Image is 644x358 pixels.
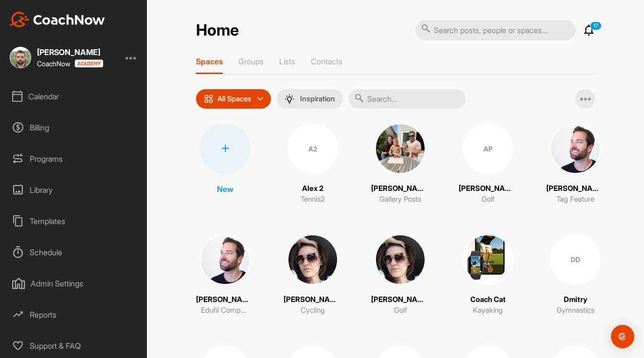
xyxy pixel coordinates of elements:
div: Billing [5,115,143,140]
div: Library [5,178,143,202]
p: Edufii Company Forum [201,305,250,316]
p: All Spaces [217,95,251,103]
div: AP [463,123,513,174]
a: Coach CatKayaking [459,234,517,316]
div: Support & FAQ [5,334,143,358]
p: Kayaking [473,305,503,316]
a: [PERSON_NAME]Cycling [284,234,342,316]
p: Contacts [311,57,342,66]
div: A2 [287,123,338,174]
p: 17 [590,21,602,30]
p: Golf [482,194,495,205]
img: square_8829f01719e14607dcfcfc61fa563329.jpg [375,234,426,285]
img: CoachNow acadmey [74,59,103,68]
div: Open Intercom Messenger [611,325,634,348]
p: Gymnastics [556,305,594,316]
img: square_ffefa4ffbb6037a0c082d54db34a6aae.jpg [463,234,513,285]
input: Search posts, people or spaces... [415,20,576,40]
img: menuIcon [285,94,294,104]
div: DD [550,234,601,285]
a: [PERSON_NAME]Gallery Posts [371,123,429,205]
p: [PERSON_NAME] [546,183,605,194]
a: [PERSON_NAME]Tag Feature [546,123,605,205]
p: Inspiration [300,95,335,103]
a: A2Alex 2Tennis2 [284,123,342,205]
p: Lists [279,57,295,66]
p: Dmitry [564,294,587,305]
img: CoachNow [10,12,105,27]
p: [PERSON_NAME] [196,294,254,305]
p: Tennis2 [301,194,325,205]
p: Coach Cat [470,294,506,305]
img: square_84417cfe2ddda32c444fbe7f80486063.jpg [375,123,426,174]
h2: Home [196,21,239,40]
p: New [217,183,233,195]
p: Tag Feature [556,194,594,205]
p: Spaces [196,57,223,66]
div: Templates [5,209,143,233]
p: [PERSON_NAME] [371,183,429,194]
div: [PERSON_NAME] [37,48,103,56]
div: Reports [5,302,143,327]
div: Calendar [5,84,143,109]
p: Alex 2 [302,183,323,194]
img: square_808f958b2fae7f4d489f8efcd7901708.jpg [550,123,601,174]
img: square_9100fdbd592785b699dceb80b0ec6558.jpg [10,47,31,68]
p: [PERSON_NAME] [371,294,429,305]
p: Gallery Posts [379,194,421,205]
div: Programs [5,147,143,171]
p: [PERSON_NAME] [459,183,517,194]
a: [PERSON_NAME]Golf [371,234,429,316]
img: square_8829f01719e14607dcfcfc61fa563329.jpg [287,234,338,285]
p: Golf [394,305,407,316]
p: [PERSON_NAME] [284,294,342,305]
input: Search... [349,89,465,109]
a: DDDmitryGymnastics [546,234,605,316]
p: Groups [238,57,264,66]
p: Cycling [301,305,325,316]
a: [PERSON_NAME]Edufii Company Forum [196,234,254,316]
img: square_808f958b2fae7f4d489f8efcd7901708.jpg [200,234,250,285]
div: Admin Settings [5,271,143,296]
div: Schedule [5,240,143,264]
a: AP[PERSON_NAME]Golf [459,123,517,205]
img: icon [204,94,214,104]
div: CoachNow [37,59,103,68]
